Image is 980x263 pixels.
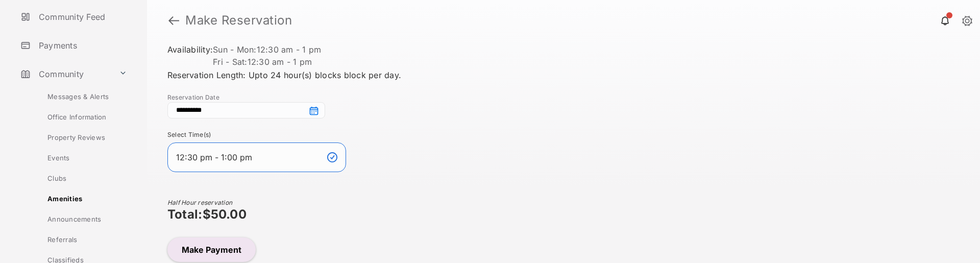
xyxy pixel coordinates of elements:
div: Availability: [167,43,960,68]
a: Payments [16,33,147,58]
a: Referrals [19,229,147,250]
a: Clubs [19,168,147,188]
strong: Make Reservation [185,14,292,27]
a: Community [16,62,115,86]
div: Reservation Date [167,93,960,101]
a: Amenities [19,188,147,209]
button: Make Payment [167,237,256,262]
a: Property Reviews [19,127,147,148]
div: Select Time(s) [167,131,960,138]
a: Events [19,148,147,168]
span: Fri - Sat : 12:30 am - 1 pm [213,56,312,68]
label: Half Hour reservation [167,199,232,206]
a: Announcements [19,209,147,229]
a: Messages & Alerts [19,86,147,107]
span: Sun - Mon : 12:30 am - 1 pm [213,43,321,56]
span: 12:30 pm - 1:00 pm [176,151,321,163]
div: Reservation Length: Upto 24 hour(s) blocks block per day. [167,43,960,81]
span: Total: $50.00 [167,207,264,221]
a: Community Feed [16,5,147,29]
a: Office Information [19,107,147,127]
